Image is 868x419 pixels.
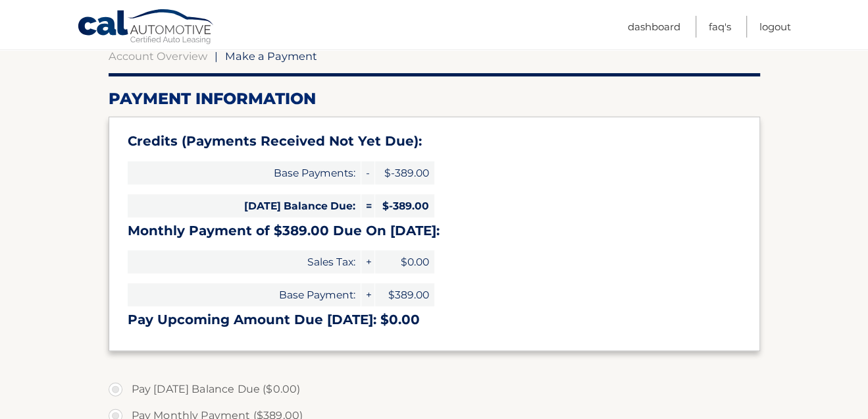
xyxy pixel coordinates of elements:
[375,161,434,184] span: $-389.00
[215,49,218,63] span: |
[361,250,374,273] span: +
[128,133,741,150] h3: Credits (Payments Received Not Yet Due):
[109,89,760,109] h2: Payment Information
[225,49,317,63] span: Make a Payment
[361,283,374,306] span: +
[128,312,741,328] h3: Pay Upcoming Amount Due [DATE]: $0.00
[128,283,361,306] span: Base Payment:
[628,16,680,38] a: Dashboard
[759,16,791,38] a: Logout
[709,16,731,38] a: FAQ's
[109,376,760,403] label: Pay [DATE] Balance Due ($0.00)
[109,49,207,63] a: Account Overview
[375,283,434,306] span: $389.00
[128,223,741,239] h3: Monthly Payment of $389.00 Due On [DATE]:
[361,194,374,217] span: =
[128,161,361,184] span: Base Payments:
[77,9,215,47] a: Cal Automotive
[128,194,361,217] span: [DATE] Balance Due:
[128,250,361,273] span: Sales Tax:
[361,161,374,184] span: -
[375,250,434,273] span: $0.00
[375,194,434,217] span: $-389.00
